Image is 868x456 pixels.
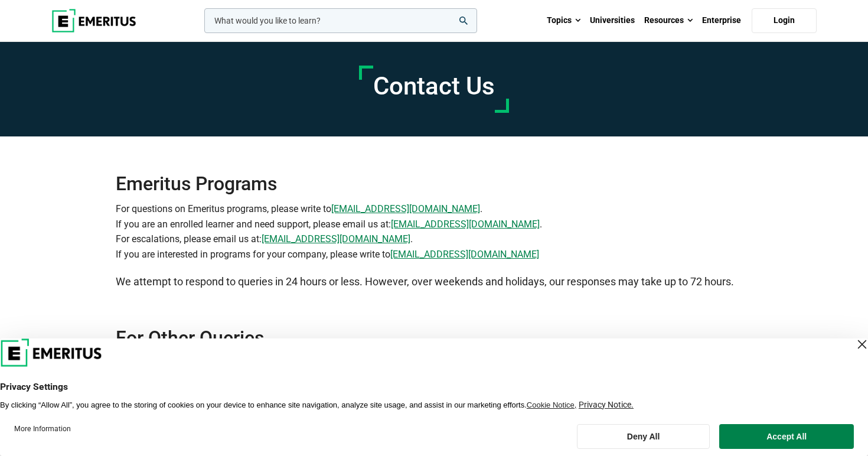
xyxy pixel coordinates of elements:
[116,326,753,350] h2: For Other Queries
[116,201,753,262] p: For questions on Emeritus programs, please write to . If you are an enrolled learner and need sup...
[204,8,477,33] input: woocommerce-product-search-field-0
[373,71,495,101] h1: Contact Us
[391,217,540,232] a: [EMAIL_ADDRESS][DOMAIN_NAME]
[331,201,480,217] a: [EMAIL_ADDRESS][DOMAIN_NAME]
[390,247,539,262] a: [EMAIL_ADDRESS][DOMAIN_NAME]
[116,136,753,196] h2: Emeritus Programs
[116,273,753,291] p: We attempt to respond to queries in 24 hours or less. However, over weekends and holidays, our re...
[752,8,817,33] a: Login
[262,232,410,247] a: [EMAIL_ADDRESS][DOMAIN_NAME]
